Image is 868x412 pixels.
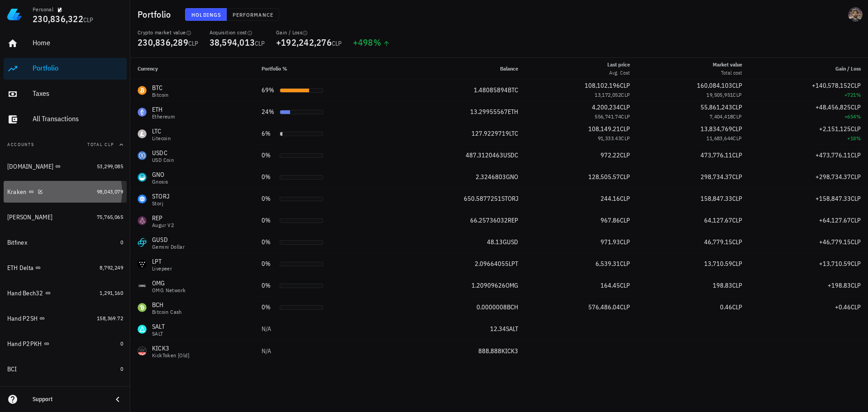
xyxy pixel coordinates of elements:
span: 38,594,013 [210,36,255,48]
div: 0% [262,237,276,247]
a: Home [4,33,127,54]
div: Ethereum [152,114,175,119]
span: +64,127.67 [819,216,851,224]
span: 487.3120463 [466,151,503,159]
div: [DOMAIN_NAME] [7,163,53,170]
div: BCH [152,300,182,309]
div: ETH-icon [138,108,147,117]
span: CLP [620,238,630,246]
span: CLP [733,113,742,120]
span: +48,456,825 [816,103,851,111]
div: Taxes [33,89,123,98]
span: CLP [255,39,265,47]
span: +192,242,276 [276,36,332,48]
span: 13,710.59 [704,260,732,268]
div: Livepeer [152,266,172,271]
h1: Portfolio [138,7,174,22]
div: REP-icon [138,216,147,225]
span: CLP [851,173,861,181]
div: 6% [262,129,276,138]
span: 12.34 [490,325,506,333]
span: CLP [620,281,630,289]
a: Taxes [4,83,127,105]
span: 0 [120,340,123,347]
span: Gain / Loss [835,65,861,72]
span: CLP [620,103,630,111]
span: 1,291,160 [100,289,123,296]
span: 64,127.67 [704,216,732,224]
div: +721 [757,90,861,99]
span: CLP [620,194,630,203]
div: Gain / Loss [276,29,342,36]
span: +2,151,125 [819,125,851,133]
div: Acquisition cost [210,29,265,36]
div: 0% [262,172,276,182]
div: STORJ [152,192,169,201]
span: LTC [509,129,518,137]
div: Storj [152,201,169,206]
a: All Transactions [4,109,127,130]
span: CLP [732,103,742,111]
span: Performance [232,11,273,18]
span: +140,578,152 [812,81,851,90]
div: Bitfinex [7,239,27,246]
div: Total cost [713,69,742,77]
span: 967.86 [601,216,620,224]
div: ETH Delta [7,264,33,272]
span: CLP [732,151,742,159]
div: Market value [713,61,742,69]
span: 576,486.04 [588,303,620,311]
span: CLP [851,281,861,289]
div: BCH-icon [138,303,147,312]
span: CLP [851,194,861,203]
span: CLP [621,91,630,98]
a: Portfolio [4,58,127,80]
span: CLP [620,303,630,311]
span: CLP [620,216,630,224]
div: 0% [262,259,276,269]
div: Hand P2PKH [7,340,42,348]
span: CLP [732,194,742,203]
div: OMG [152,279,186,288]
div: ETH [152,105,175,114]
a: Hand Bech32 1,291,160 [4,282,127,304]
span: REP [508,216,518,224]
span: +158,847.33 [816,194,851,203]
div: 69% [262,85,276,95]
span: 13.29955567 [470,108,508,116]
div: OMG Network [152,288,186,293]
span: ETH [508,108,518,116]
span: 108,102,196 [585,81,620,90]
div: 0% [262,151,276,160]
span: 8,792,249 [100,264,123,271]
div: Gemini Dollar [152,244,185,250]
span: CLP [851,151,861,159]
span: 888,888 [478,347,501,355]
a: [PERSON_NAME] 75,765,065 [4,206,127,228]
span: CLP [732,81,742,90]
div: LPT-icon [138,260,147,269]
div: All Transactions [33,114,123,123]
img: LedgiFi [7,7,22,22]
span: 4,200,234 [592,103,620,111]
div: KICK3-icon [138,346,147,355]
span: 198.83 [713,281,732,289]
th: Portfolio %: Not sorted. Activate to sort ascending. [254,58,397,80]
div: USDC-icon [138,151,147,160]
span: OMG [506,281,518,289]
span: CLP [732,173,742,181]
th: Currency [130,58,254,80]
div: KICK3 [152,344,189,353]
span: 0 [120,365,123,372]
div: BCI [7,365,17,373]
span: +0.46 [835,303,851,311]
span: 230,836,322 [33,13,83,25]
div: LPT [152,257,172,266]
span: 971.93 [601,238,620,246]
div: Crypto market value [138,29,199,36]
a: ETH Delta 8,792,249 [4,257,127,279]
th: Balance: Not sorted. Activate to sort ascending. [396,58,525,80]
span: 7,404,418 [710,113,733,120]
span: LPT [509,260,518,268]
div: Kraken [7,188,27,196]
